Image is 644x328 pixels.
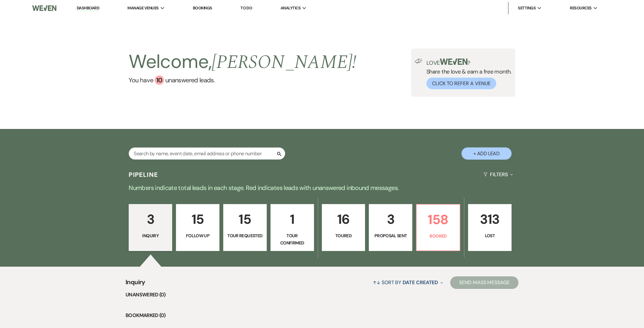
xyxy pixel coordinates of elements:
[426,59,512,66] p: Love ?
[126,311,518,320] li: Bookmarked (0)
[129,49,356,75] h2: Welcome,
[420,233,456,239] p: Booked
[416,204,460,251] a: 158Booked
[423,59,512,89] div: Share the love & earn a free month.
[420,209,456,230] p: 158
[570,5,591,11] span: Resources
[77,5,99,11] a: Dashboard
[126,277,145,291] span: Inquiry
[440,59,468,65] img: weven-logo-green.svg
[180,209,215,230] p: 15
[227,209,263,230] p: 15
[129,204,172,251] a: 3Inquiry
[240,5,252,11] a: To Do
[223,204,267,251] a: 15Tour Requested
[472,232,507,239] p: Lost
[212,48,356,77] span: [PERSON_NAME] !
[415,59,423,64] img: loud-speaker-illustration.svg
[176,204,219,251] a: 15Follow Up
[322,204,365,251] a: 16Toured
[227,232,263,239] p: Tour Requested
[326,232,361,239] p: Toured
[275,209,310,230] p: 1
[281,5,301,11] span: Analytics
[97,183,548,193] p: Numbers indicate total leads in each stage. Red indicates leads with unanswered inbound messages.
[461,147,512,160] button: + Add Lead
[373,209,408,230] p: 3
[126,291,518,299] li: Unanswered (0)
[133,232,168,239] p: Inquiry
[32,2,56,15] img: Weven Logo
[193,5,212,11] a: Bookings
[155,75,164,85] div: 10
[518,5,536,11] span: Settings
[326,209,361,230] p: 16
[133,209,168,230] p: 3
[275,232,310,246] p: Tour Confirmed
[129,147,285,160] input: Search by name, event date, email address or phone number
[373,232,408,239] p: Proposal Sent
[127,5,158,11] span: Manage Venues
[129,170,158,179] h3: Pipeline
[129,75,356,85] a: You have 10 unanswered leads.
[180,232,215,239] p: Follow Up
[472,209,507,230] p: 313
[373,279,380,286] span: ↑↓
[370,274,446,291] button: Sort By Date Created
[450,276,518,289] button: Send Mass Message
[468,204,512,251] a: 313Lost
[481,166,515,183] button: Filters
[369,204,412,251] a: 3Proposal Sent
[426,78,496,89] button: Click to Refer a Venue
[403,279,438,286] span: Date Created
[270,204,314,251] a: 1Tour Confirmed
